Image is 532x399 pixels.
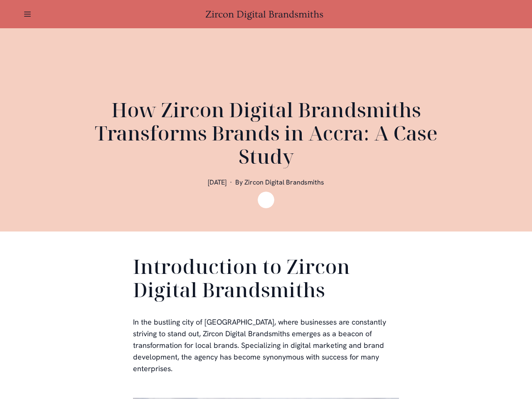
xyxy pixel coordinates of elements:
h1: How Zircon Digital Brandsmiths Transforms Brands in Accra: A Case Study [66,98,465,168]
p: In the bustling city of [GEOGRAPHIC_DATA], where businesses are constantly striving to stand out,... [133,316,399,374]
a: Zircon Digital Brandsmiths [205,9,327,20]
img: Zircon Digital Brandsmiths [258,192,274,208]
span: [DATE] [208,178,227,187]
h2: Introduction to Zircon Digital Brandsmiths [133,255,399,305]
span: By Zircon Digital Brandsmiths [235,178,324,187]
span: · [230,178,232,187]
